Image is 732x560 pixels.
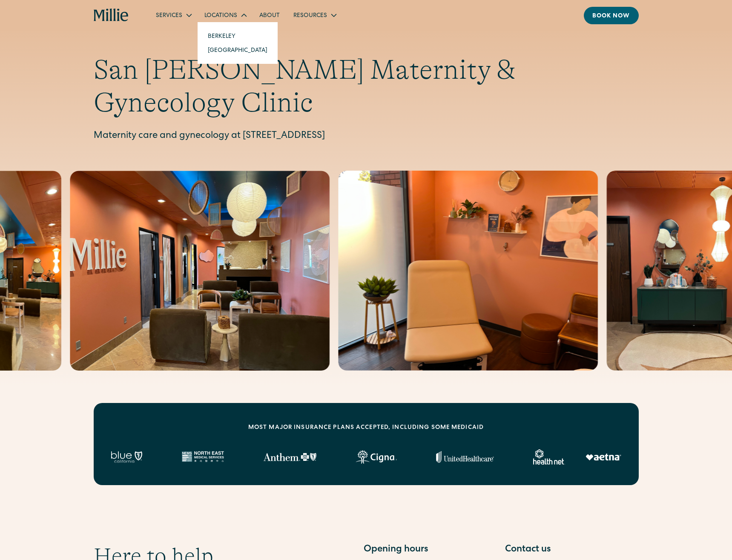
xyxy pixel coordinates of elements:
div: Locations [204,11,237,20]
img: Aetna logo [586,454,621,460]
a: Berkeley [201,29,274,43]
a: About [253,8,287,22]
nav: Locations [198,22,278,64]
div: Resources [287,8,342,22]
a: [GEOGRAPHIC_DATA] [201,43,274,57]
div: Contact us [505,543,639,557]
div: Services [156,11,182,20]
h1: San [PERSON_NAME] Maternity & Gynecology Clinic [94,54,639,119]
div: Locations [198,8,253,22]
div: Services [149,8,198,22]
img: North East Medical Services logo [181,451,224,463]
a: Book now [584,7,639,24]
div: Opening hours [364,543,497,557]
div: MOST MAJOR INSURANCE PLANS ACCEPTED, INCLUDING some MEDICAID [248,423,484,432]
img: Cigna logo [356,450,397,464]
img: Anthem Logo [263,453,316,461]
img: Healthnet logo [533,449,565,465]
div: Resources [293,11,327,20]
div: Book now [592,12,630,21]
img: Blue California logo [111,451,142,463]
a: home [94,9,129,22]
p: Maternity care and gynecology at [STREET_ADDRESS] [94,129,639,143]
img: United Healthcare logo [436,451,494,463]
